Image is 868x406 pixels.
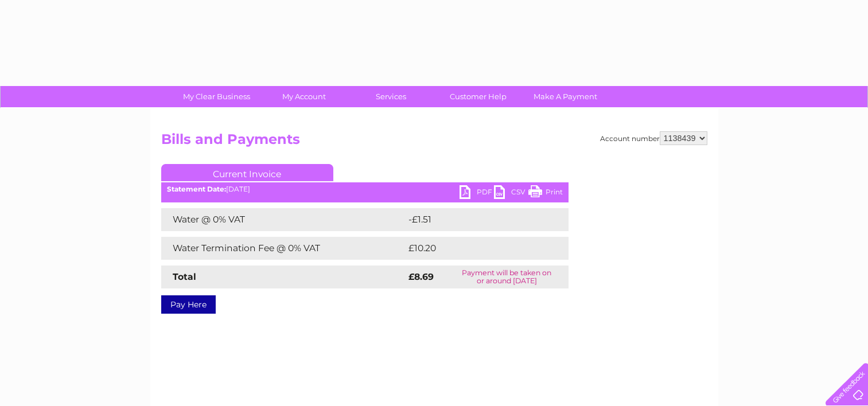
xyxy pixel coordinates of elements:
[161,131,707,153] h2: Bills and Payments
[518,86,613,107] a: Make A Payment
[408,271,434,282] strong: £8.69
[161,295,216,314] a: Pay Here
[161,185,569,193] div: [DATE]
[161,208,406,231] td: Water @ 0% VAT
[445,266,568,288] td: Payment will be taken on or around [DATE]
[169,86,264,107] a: My Clear Business
[431,86,526,107] a: Customer Help
[600,131,707,145] div: Account number
[173,271,196,282] strong: Total
[161,237,406,260] td: Water Termination Fee @ 0% VAT
[460,185,494,202] a: PDF
[344,86,438,107] a: Services
[167,185,226,193] b: Statement Date:
[406,237,544,260] td: £10.20
[528,185,563,202] a: Print
[256,86,351,107] a: My Account
[161,164,333,181] a: Current Invoice
[494,185,528,202] a: CSV
[406,208,542,231] td: -£1.51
